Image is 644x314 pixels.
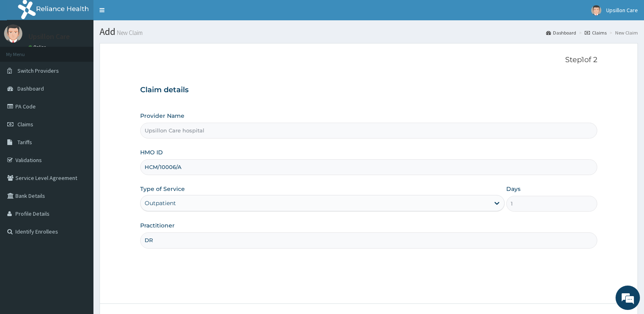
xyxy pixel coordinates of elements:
[607,29,638,36] li: New Claim
[606,6,638,14] span: Upsillon Care
[140,221,175,230] label: Practitioner
[506,185,520,193] label: Days
[140,159,597,175] input: Enter HMO ID
[4,24,22,43] img: User Image
[140,232,597,248] input: Enter Name
[115,30,143,36] small: New Claim
[585,29,607,36] a: Claims
[591,5,601,15] img: User Image
[17,85,44,92] span: Dashboard
[17,121,33,128] span: Claims
[145,199,176,207] div: Outpatient
[28,33,70,40] p: Upsillon Care
[100,26,638,37] h1: Add
[546,29,576,36] a: Dashboard
[140,185,185,193] label: Type of Service
[140,112,184,120] label: Provider Name
[140,56,597,65] p: Step 1 of 2
[28,44,48,50] a: Online
[140,86,597,95] h3: Claim details
[17,139,32,146] span: Tariffs
[140,148,163,156] label: HMO ID
[17,67,59,74] span: Switch Providers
